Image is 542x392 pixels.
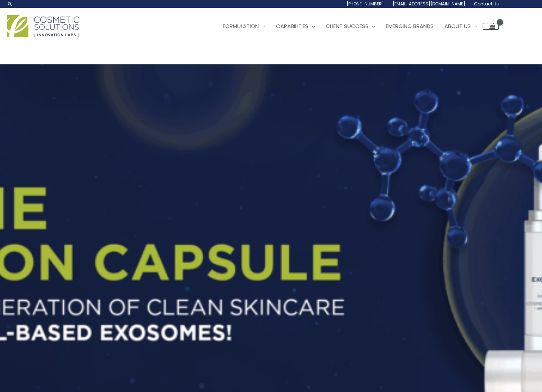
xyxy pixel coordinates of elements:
[439,15,483,37] a: About Us
[271,15,320,37] a: Capabilities
[393,1,465,7] span: [EMAIL_ADDRESS][DOMAIN_NAME]
[326,22,369,30] span: Client Success
[217,15,271,37] a: Formulation
[212,15,499,37] nav: Site Navigation
[276,22,308,30] span: Capabilities
[320,15,380,37] a: Client Success
[444,22,471,30] span: About Us
[223,22,259,30] span: Formulation
[347,1,384,7] span: [PHONE_NUMBER]
[7,1,13,7] a: Search icon link
[386,22,434,30] span: Emerging Brands
[7,15,79,37] img: Cosmetic Solutions Logo
[380,15,439,37] a: Emerging Brands
[474,1,499,7] span: Contact Us
[483,23,499,30] a: View Shopping Cart, empty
